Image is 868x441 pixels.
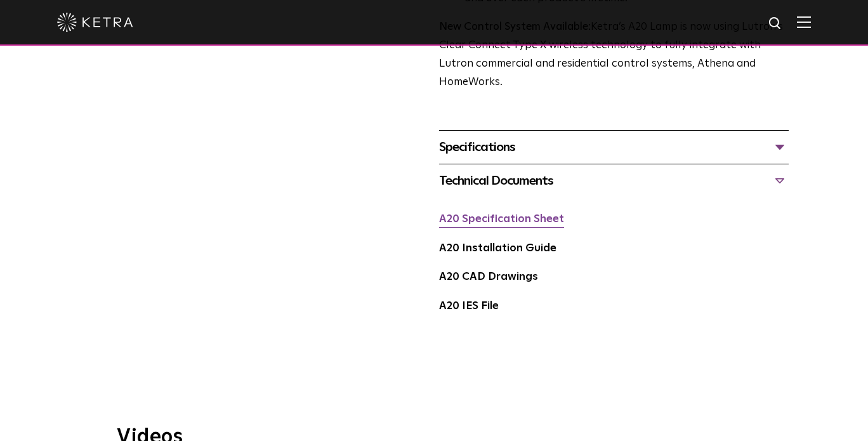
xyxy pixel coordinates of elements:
[439,18,789,92] p: Ketra’s A20 Lamp is now using Lutron’s Clear Connect Type X wireless technology to fully integrat...
[439,171,789,191] div: Technical Documents
[797,16,811,28] img: Hamburger%20Nav.svg
[439,243,556,254] a: A20 Installation Guide
[768,16,784,32] img: search icon
[439,301,499,312] a: A20 IES File
[439,137,789,157] div: Specifications
[57,13,133,32] img: ketra-logo-2019-white
[439,272,538,282] a: A20 CAD Drawings
[439,214,564,225] a: A20 Specification Sheet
